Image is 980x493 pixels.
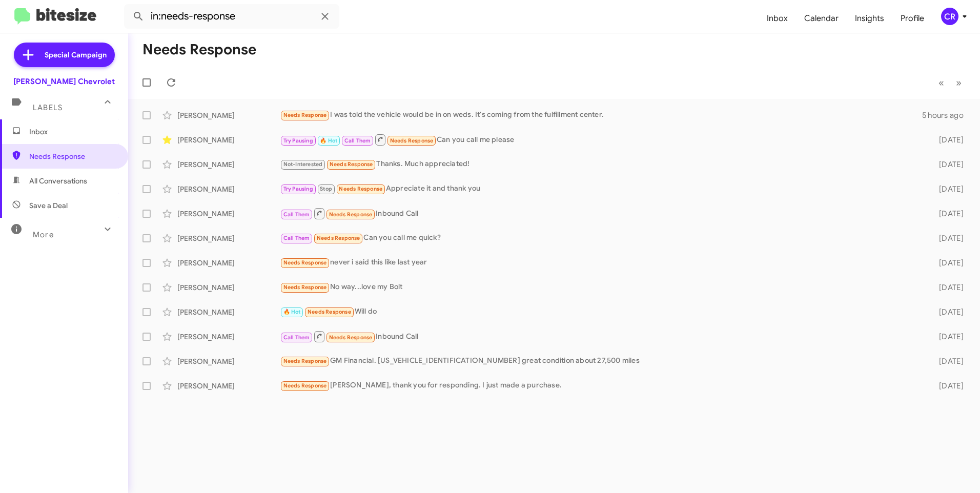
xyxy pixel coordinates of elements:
div: never i said this like last year [280,257,923,269]
div: [PERSON_NAME] [177,184,280,194]
div: [DATE] [923,307,972,317]
div: 5 hours ago [922,110,972,120]
span: Not-Interested [283,161,323,168]
span: 🔥 Hot [320,137,337,144]
a: Insights [847,4,892,33]
div: [PERSON_NAME] [177,159,280,170]
div: [PERSON_NAME] [177,135,280,145]
span: Inbox [29,127,116,137]
div: Will do [280,306,923,318]
a: Inbox [759,4,796,33]
div: [DATE] [923,258,972,268]
span: Try Pausing [283,137,313,144]
div: Appreciate it and thank you [280,183,923,195]
div: [PERSON_NAME] [177,332,280,342]
div: [PERSON_NAME], thank you for responding. I just made a purchase. [280,380,923,392]
button: Previous [932,72,950,93]
span: Needs Response [29,151,116,161]
span: Needs Response [283,358,327,364]
div: Inbound Call [280,330,923,343]
span: 🔥 Hot [283,309,301,315]
div: [PERSON_NAME] [177,110,280,120]
div: [PERSON_NAME] [177,356,280,366]
a: Calendar [796,4,847,33]
span: Special Campaign [45,50,107,60]
span: Call Them [283,235,310,241]
div: [DATE] [923,381,972,391]
div: [DATE] [923,332,972,342]
div: Inbound Call [280,207,923,220]
span: Needs Response [283,259,327,266]
span: Stop [320,186,332,192]
div: [PERSON_NAME] [177,307,280,317]
a: Profile [892,4,932,33]
div: GM Financial. [US_VEHICLE_IDENTIFICATION_NUMBER] great condition about 27,500 miles [280,355,923,367]
span: Save a Deal [29,200,68,211]
span: Needs Response [317,235,360,241]
span: Needs Response [283,382,327,389]
div: [DATE] [923,184,972,194]
span: « [938,76,944,89]
div: [DATE] [923,209,972,219]
button: CR [932,8,969,25]
div: I was told the vehicle would be in on weds. It's coming from the fulfillment center. [280,109,922,121]
div: [PERSON_NAME] [177,381,280,391]
span: Needs Response [339,186,382,192]
div: No way...love my Bolt [280,281,923,293]
div: [PERSON_NAME] [177,233,280,243]
div: [PERSON_NAME] [177,258,280,268]
div: [PERSON_NAME] [177,282,280,293]
span: Call Them [283,211,310,218]
div: CR [941,8,958,25]
h1: Needs Response [142,42,256,58]
div: [DATE] [923,233,972,243]
span: » [956,76,962,89]
div: [DATE] [923,159,972,170]
button: Next [950,72,968,93]
div: Can you call me please [280,133,923,146]
a: Special Campaign [14,43,115,67]
div: Can you call me quick? [280,232,923,244]
span: Needs Response [390,137,434,144]
div: [PERSON_NAME] [177,209,280,219]
span: Needs Response [329,334,373,341]
nav: Page navigation example [933,72,968,93]
span: Labels [33,103,63,112]
div: [DATE] [923,282,972,293]
span: Call Them [283,334,310,341]
input: Search [124,4,339,29]
div: Thanks. Much appreciated! [280,158,923,170]
span: More [33,230,54,239]
span: Needs Response [283,284,327,291]
span: Needs Response [308,309,351,315]
span: Try Pausing [283,186,313,192]
span: Needs Response [283,112,327,118]
span: Call Them [344,137,371,144]
div: [PERSON_NAME] Chevrolet [13,76,115,87]
div: [DATE] [923,356,972,366]
span: Needs Response [330,161,373,168]
span: All Conversations [29,176,87,186]
div: [DATE] [923,135,972,145]
span: Needs Response [329,211,373,218]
